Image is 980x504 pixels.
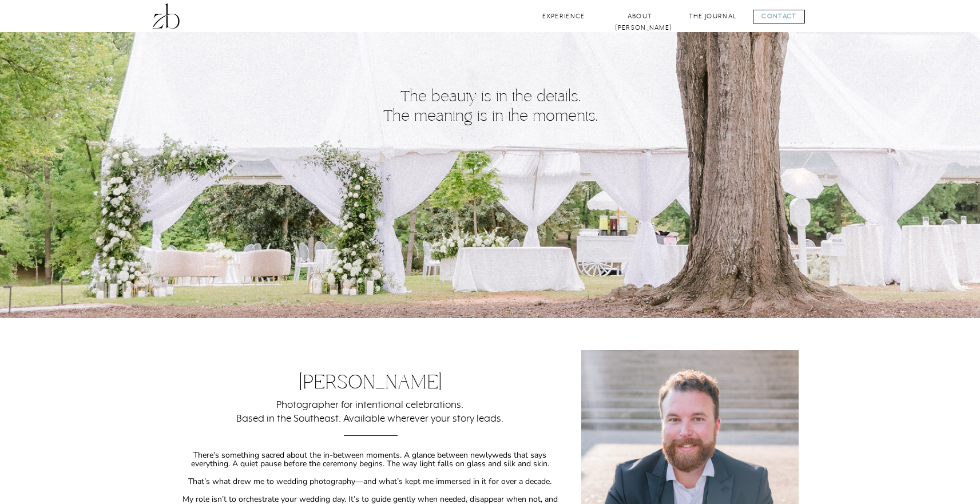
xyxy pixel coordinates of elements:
[245,371,496,398] h3: [PERSON_NAME]
[541,11,587,22] a: Experience
[337,88,644,129] p: The beauty is in the details. The meaning is in the moments.
[615,11,665,22] a: About [PERSON_NAME]
[688,11,737,22] a: The Journal
[173,398,566,428] p: Photographer for intentional celebrations. Based in the Southeast. Available wherever your story ...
